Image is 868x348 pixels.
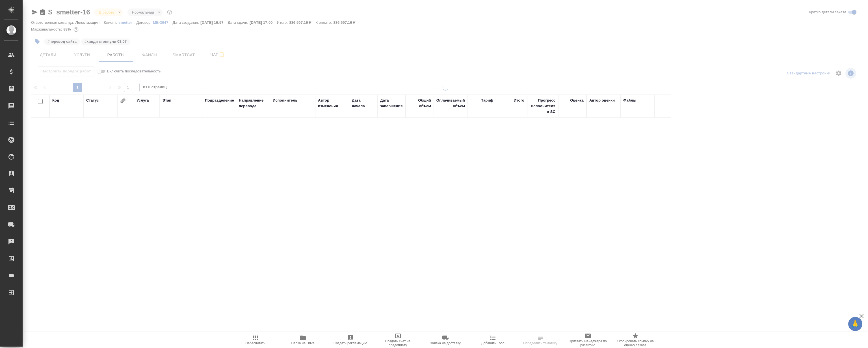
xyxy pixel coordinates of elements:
div: Этап [163,98,171,103]
div: Тариф [481,98,493,103]
div: Услуга [137,98,149,103]
div: Оплачиваемый объем [436,98,465,109]
div: Дата завершения [380,98,403,109]
div: Направление перевода [239,98,267,109]
button: Сгруппировать [120,98,126,104]
div: Автор оценки [589,98,615,103]
div: Код [52,98,59,103]
div: Прогресс исполнителя в SC [530,98,555,115]
button: 🙏 [848,317,862,331]
div: Исполнитель [273,98,298,103]
div: Автор изменения [318,98,346,109]
div: Дата начала [352,98,375,109]
div: Статус [86,98,99,103]
div: Подразделение [205,98,234,103]
div: Итого [514,98,524,103]
div: Общий объем [408,98,431,109]
span: 🙏 [850,318,860,330]
div: Файлы [623,98,636,103]
div: Оценка [570,98,584,103]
